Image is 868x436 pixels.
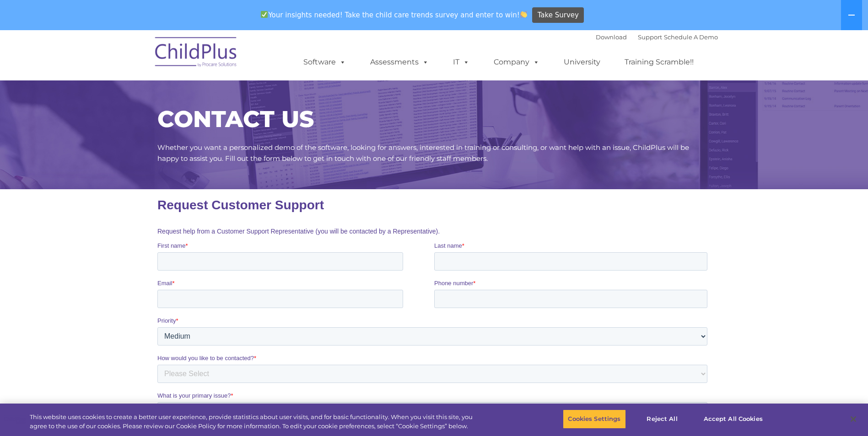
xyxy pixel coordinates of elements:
a: Training Scramble!! [615,53,703,71]
button: Close [843,409,863,429]
img: ChildPlus by Procare Solutions [151,31,242,76]
a: University [555,53,609,71]
a: Company [485,53,549,71]
a: Assessments [361,53,438,71]
a: Schedule A Demo [664,33,718,41]
div: This website uses cookies to create a better user experience, provide statistics about user visit... [30,413,477,431]
a: Take Survey [532,7,584,23]
a: Download [596,33,627,41]
span: Whether you want a personalized demo of the software, looking for answers, interested in training... [157,143,689,163]
button: Cookies Settings [563,409,625,429]
a: Software [294,53,355,71]
a: Support [638,33,662,41]
font: | [596,33,718,41]
span: CONTACT US [157,105,314,133]
button: Reject All [634,409,691,429]
button: Accept All Cookies [699,409,768,429]
a: IT [444,53,479,71]
span: Take Survey [538,7,579,23]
